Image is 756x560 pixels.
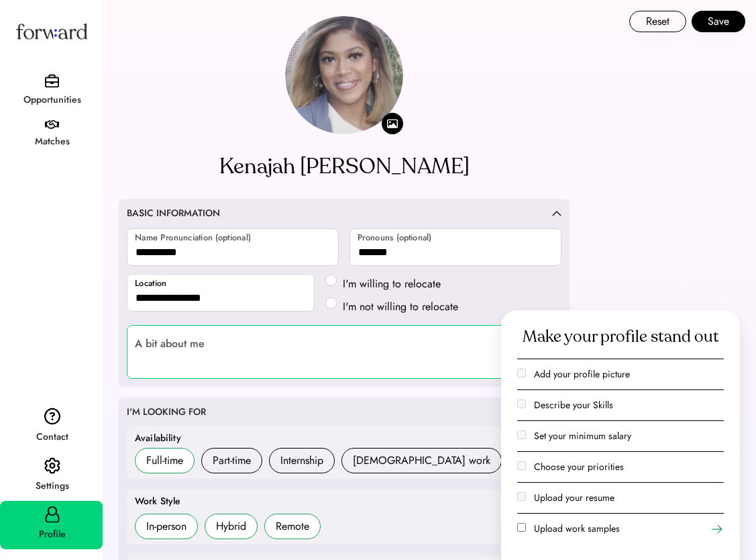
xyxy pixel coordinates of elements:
[127,406,206,419] div: I'M LOOKING FOR
[146,518,186,534] div: In-person
[44,408,60,425] img: contact.svg
[146,453,183,469] div: Full-time
[135,432,181,445] div: Availability
[534,398,613,412] label: Describe your Skills
[280,453,323,469] div: Internship
[339,299,462,315] label: I'm not willing to relocate
[534,429,631,442] label: Set your minimum salary
[692,11,745,32] button: Save
[45,120,59,130] img: handshake.svg
[353,453,490,469] div: [DEMOGRAPHIC_DATA] work
[135,495,181,508] div: Work Style
[127,207,220,220] div: BASIC INFORMATION
[534,460,624,473] label: Choose your priorities
[216,518,246,534] div: Hybrid
[629,11,686,32] button: Reset
[1,92,103,108] div: Opportunities
[534,367,630,381] label: Add your profile picture
[276,518,309,534] div: Remote
[1,134,103,150] div: Matches
[339,276,462,292] label: I'm willing to relocate
[552,210,561,216] img: caret-up.svg
[45,74,59,88] img: briefcase.svg
[534,491,614,504] label: Upload your resume
[1,429,103,445] div: Contact
[285,16,403,134] img: https%3A%2F%2F9c4076a67d41be3ea2c0407e1814dbd4.cdn.bubble.io%2Ff1752514919854x121435363031564770%...
[1,526,103,543] div: Profile
[219,150,470,183] div: Kenajah [PERSON_NAME]
[534,522,620,535] label: Upload work samples
[1,478,103,494] div: Settings
[213,453,251,469] div: Part-time
[13,11,90,52] img: Forward logo
[523,326,719,348] div: Make your profile stand out
[44,457,60,475] img: settings.svg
